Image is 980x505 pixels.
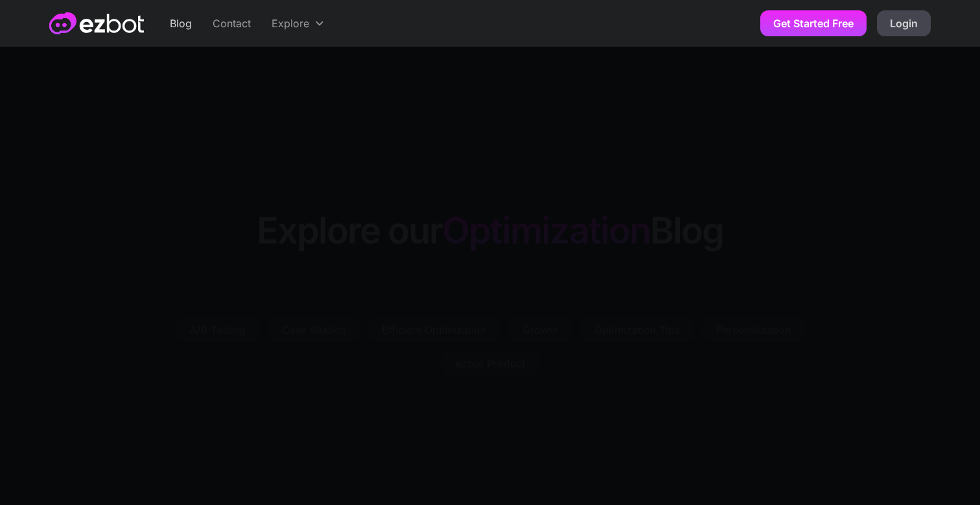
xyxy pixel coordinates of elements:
div: A/B Testing [190,325,246,335]
a: home [49,12,144,34]
div: Efficient Optimization [382,325,486,335]
a: Get Started Free [760,10,867,36]
a: Login [877,10,931,36]
a: Case Studies [268,317,360,343]
a: A/B Testing [176,317,260,343]
div: Case Studies [282,325,345,335]
a: Personalization [702,317,805,343]
a: Growth [508,317,572,343]
div: Explore [272,16,309,31]
h1: Explore our Blog [257,211,723,260]
div: Optimization Tips [594,325,680,335]
span: Optimization [442,211,650,253]
a: Optimization Tips [580,317,694,343]
div: Growth [522,325,558,335]
div: Personalization [716,325,791,335]
a: Efficient Optimization [367,317,500,343]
